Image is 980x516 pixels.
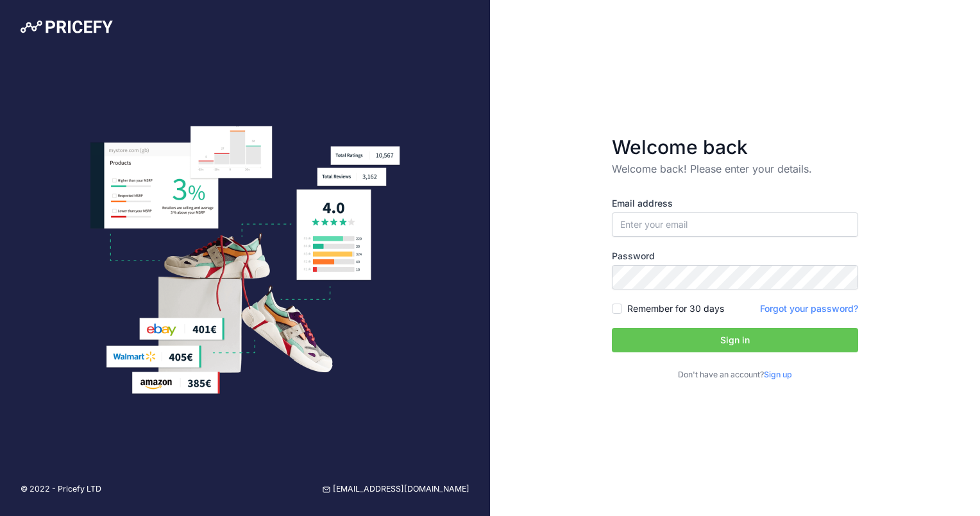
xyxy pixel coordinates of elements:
label: Password [612,250,858,262]
h3: Welcome back [612,135,858,159]
p: © 2022 - Pricefy LTD [21,483,101,495]
label: Remember for 30 days [627,302,724,315]
a: Sign up [764,370,792,379]
a: [EMAIL_ADDRESS][DOMAIN_NAME] [323,483,469,495]
img: Pricefy [21,21,113,33]
button: Sign in [612,328,858,352]
p: Don't have an account? [612,369,858,381]
input: Enter your email [612,212,858,237]
p: Welcome back! Please enter your details. [612,161,858,176]
a: Forgot your password? [760,303,858,314]
label: Email address [612,197,858,210]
